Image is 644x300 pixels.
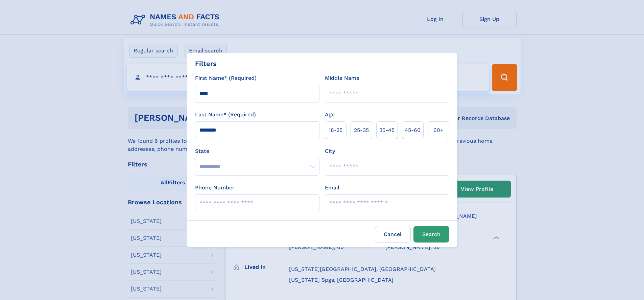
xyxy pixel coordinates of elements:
label: Cancel [375,226,411,243]
span: 45‑60 [405,126,421,134]
label: First Name* (Required) [195,74,257,82]
label: Middle Name [325,74,359,82]
span: 18‑25 [329,126,342,134]
span: 60+ [433,126,444,134]
label: City [325,147,335,155]
label: State [195,147,319,155]
label: Age [325,111,335,119]
label: Email [325,184,339,192]
label: Last Name* (Required) [195,111,256,119]
span: 35‑45 [379,126,395,134]
span: 25‑35 [354,126,369,134]
button: Search [413,226,449,243]
label: Phone Number [195,184,235,192]
div: Filters [195,59,217,69]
